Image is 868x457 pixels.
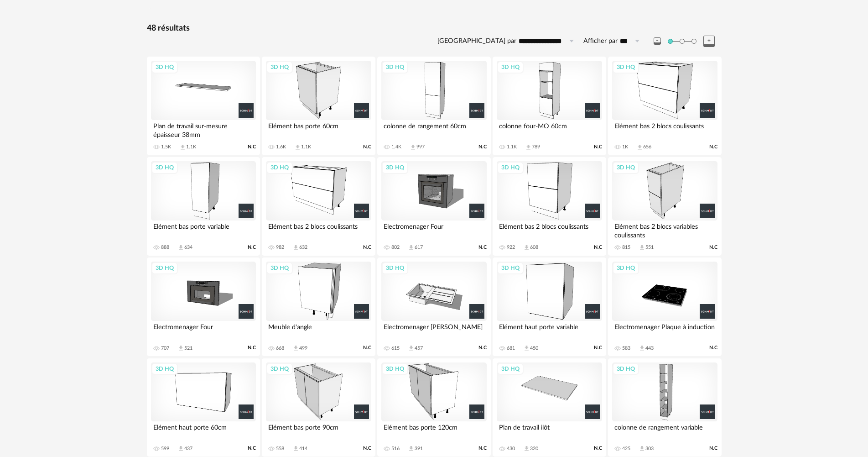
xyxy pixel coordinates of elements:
a: 3D HQ Electromenager Four 802 Download icon 617 N.C [377,157,490,256]
a: 3D HQ Elément bas 2 blocs coulissants 922 Download icon 608 N.C [493,157,606,256]
div: 1.1K [301,144,311,150]
a: 3D HQ Elément bas 2 blocs coulissants 1K Download icon 656 N.C [608,57,721,155]
span: Download icon [523,345,530,352]
div: 656 [643,144,651,150]
div: Elément bas 2 blocs coulissants [266,221,371,239]
a: 3D HQ Elément bas porte 90cm 558 Download icon 414 N.C [262,358,375,457]
span: Download icon [177,445,184,452]
span: Download icon [292,244,299,251]
div: Elément bas porte 60cm [266,120,371,138]
div: 430 [507,446,515,452]
div: 1.1K [186,144,196,150]
div: 3D HQ [151,61,178,73]
span: N.C [363,445,371,452]
div: 48 résultats [147,23,722,34]
div: 558 [276,446,284,452]
span: N.C [363,345,371,351]
a: 3D HQ Elément haut porte 60cm 599 Download icon 437 N.C [147,358,260,457]
div: 3D HQ [266,61,293,73]
span: Download icon [639,345,645,352]
span: Download icon [636,144,643,151]
div: 888 [161,244,169,251]
div: 3D HQ [613,162,639,173]
div: 414 [299,446,307,452]
div: Elément bas porte variable [151,221,256,239]
div: 3D HQ [266,262,293,274]
div: 499 [299,345,307,352]
a: 3D HQ Elément bas porte 120cm 516 Download icon 391 N.C [377,358,490,457]
div: Plan de travail sur-mesure épaisseur 38mm [151,120,256,138]
span: N.C [709,445,717,452]
div: 457 [415,345,423,352]
span: Download icon [177,345,184,352]
span: N.C [478,144,487,150]
div: 320 [530,446,538,452]
div: 802 [391,244,400,251]
a: 3D HQ Elément bas 2 blocs coulissants 982 Download icon 632 N.C [262,157,375,256]
span: Download icon [292,345,299,352]
span: N.C [248,144,256,150]
div: 1K [622,144,628,150]
div: 3D HQ [613,61,639,73]
a: 3D HQ Elément haut porte variable 681 Download icon 450 N.C [493,257,606,356]
div: 3D HQ [613,363,639,375]
div: 599 [161,446,169,452]
div: 3D HQ [497,162,524,173]
span: Download icon [179,144,186,151]
span: N.C [594,244,602,251]
label: [GEOGRAPHIC_DATA] par [437,37,516,46]
span: N.C [478,345,487,351]
div: Elément bas porte 90cm [266,421,371,440]
span: N.C [709,244,717,251]
a: 3D HQ Electromenager [PERSON_NAME] 615 Download icon 457 N.C [377,257,490,356]
label: Afficher par [583,37,618,46]
span: N.C [478,445,487,452]
div: 608 [530,244,538,251]
div: Elément bas 2 blocs coulissants [497,221,602,239]
a: 3D HQ colonne four-MO 60cm 1.1K Download icon 789 N.C [493,57,606,155]
div: 3D HQ [613,262,639,274]
a: 3D HQ Plan de travail ilôt 430 Download icon 320 N.C [493,358,606,457]
div: Meuble d'angle [266,321,371,339]
div: 1.1K [507,144,517,150]
div: Elément haut porte variable [497,321,602,339]
span: N.C [594,345,602,351]
div: 615 [391,345,400,352]
span: Download icon [523,445,530,452]
span: N.C [709,345,717,351]
div: 668 [276,345,284,352]
a: 3D HQ colonne de rangement 60cm 1.4K Download icon 997 N.C [377,57,490,155]
span: Download icon [292,445,299,452]
div: 632 [299,244,307,251]
div: 450 [530,345,538,352]
div: 3D HQ [382,61,408,73]
div: 1.5K [161,144,171,150]
div: 3D HQ [151,162,178,173]
div: 437 [184,446,192,452]
span: N.C [594,445,602,452]
a: 3D HQ Electromenager Plaque à induction 583 Download icon 443 N.C [608,257,721,356]
div: Elément bas porte 120cm [381,421,486,440]
div: 3D HQ [497,262,524,274]
div: Elément haut porte 60cm [151,421,256,440]
div: 551 [645,244,654,251]
div: 815 [622,244,630,251]
div: Electromenager Four [381,221,486,239]
div: Electromenager Four [151,321,256,339]
a: 3D HQ Meuble d'angle 668 Download icon 499 N.C [262,257,375,356]
span: Download icon [523,244,530,251]
a: 3D HQ Electromenager Four 707 Download icon 521 N.C [147,257,260,356]
div: 391 [415,446,423,452]
div: 3D HQ [497,61,524,73]
div: 617 [415,244,423,251]
div: colonne de rangement variable [612,421,717,440]
a: 3D HQ Elément bas 2 blocs variables coulissants 815 Download icon 551 N.C [608,157,721,256]
span: N.C [594,144,602,150]
span: N.C [363,144,371,150]
div: 3D HQ [382,262,408,274]
span: Download icon [525,144,532,151]
span: Download icon [294,144,301,151]
div: Elément bas 2 blocs variables coulissants [612,221,717,239]
div: 789 [532,144,540,150]
div: 3D HQ [382,162,408,173]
